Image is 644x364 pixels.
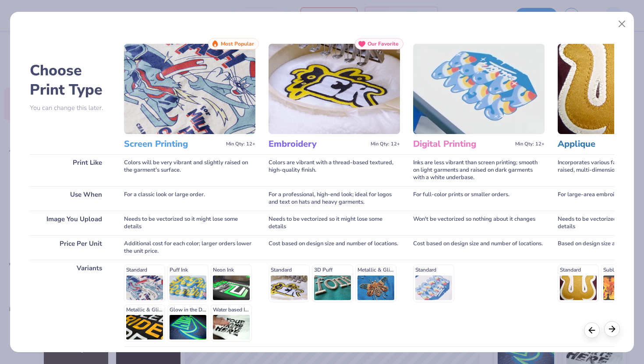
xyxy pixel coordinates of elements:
[30,211,111,235] div: Image You Upload
[30,61,111,99] h2: Choose Print Type
[413,138,512,150] h3: Digital Printing
[30,235,111,260] div: Price Per Unit
[124,186,255,211] div: For a classic look or large order.
[30,186,111,211] div: Use When
[269,211,400,235] div: Needs to be vectorized so it might lose some details
[515,141,545,147] span: Min Qty: 12+
[269,235,400,260] div: Cost based on design size and number of locations.
[413,154,545,186] div: Inks are less vibrant than screen printing; smooth on light garments and raised on dark garments ...
[124,154,255,186] div: Colors will be very vibrant and slightly raised on the garment's surface.
[221,41,254,47] span: Most Popular
[30,260,111,346] div: Variants
[368,41,399,47] span: Our Favorite
[124,235,255,260] div: Additional cost for each color; larger orders lower the unit price.
[413,211,545,235] div: Won't be vectorized so nothing about it changes
[371,141,400,147] span: Min Qty: 12+
[124,138,223,150] h3: Screen Printing
[413,235,545,260] div: Cost based on design size and number of locations.
[413,186,545,211] div: For full-color prints or smaller orders.
[413,44,545,134] img: Digital Printing
[30,104,111,112] p: You can change this later.
[269,138,367,150] h3: Embroidery
[614,16,630,32] button: Close
[124,211,255,235] div: Needs to be vectorized so it might lose some details
[269,186,400,211] div: For a professional, high-end look; ideal for logos and text on hats and heavy garments.
[269,44,400,134] img: Embroidery
[30,154,111,186] div: Print Like
[124,44,255,134] img: Screen Printing
[226,141,255,147] span: Min Qty: 12+
[269,154,400,186] div: Colors are vibrant with a thread-based textured, high-quality finish.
